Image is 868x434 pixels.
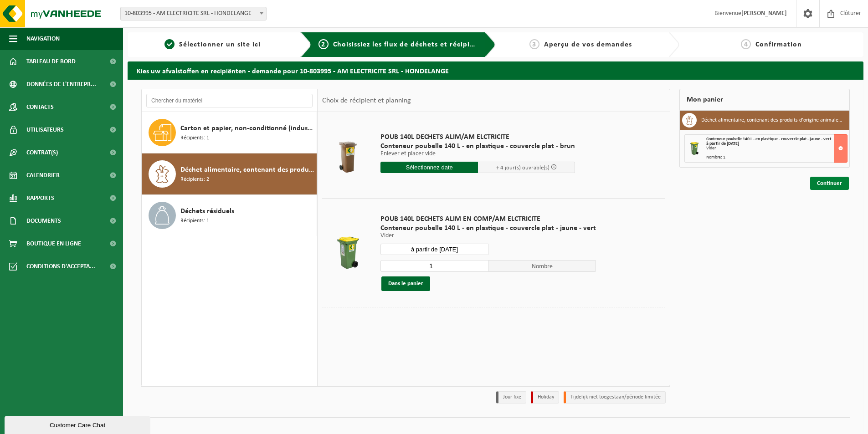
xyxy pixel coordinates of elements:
[531,391,559,403] li: Holiday
[142,112,317,153] button: Carton et papier, non-conditionné (industriel) Récipients: 1
[26,27,60,50] span: Navigation
[755,41,802,48] span: Confirmation
[26,141,58,164] span: Contrat(s)
[488,260,596,272] span: Nombre
[496,165,550,171] span: + 4 jour(s) ouvrable(s)
[179,41,261,48] span: Sélectionner un site ici
[142,153,317,195] button: Déchet alimentaire, contenant des produits d'origine animale, non emballé, catégorie 3 Récipients: 2
[706,141,739,146] strong: à partir de [DATE]
[180,217,209,225] span: Récipients: 1
[380,151,575,157] p: Enlever et placer vide
[741,10,787,17] strong: [PERSON_NAME]
[132,39,293,50] a: 1Sélectionner un site ici
[706,146,847,151] div: Vider
[180,164,314,175] span: Déchet alimentaire, contenant des produits d'origine animale, non emballé, catégorie 3
[380,233,596,239] p: Vider
[26,96,54,118] span: Contacts
[180,206,234,217] span: Déchets résiduels
[5,414,152,434] iframe: chat widget
[544,41,632,48] span: Aperçu de vos demandes
[180,134,209,143] span: Récipients: 1
[128,61,863,79] h2: Kies uw afvalstoffen en recipiënten - demande pour 10-803995 - AM ELECTRICITE SRL - HONDELANGE
[380,214,596,224] span: POUB 140L DECHETS ALIM EN COMP/AM ELCTRICITE
[496,391,526,403] li: Jour fixe
[380,162,478,173] input: Sélectionnez date
[564,391,666,403] li: Tijdelijk niet toegestaan/période limitée
[380,224,596,233] span: Conteneur poubelle 140 L - en plastique - couvercle plat - jaune - vert
[26,232,81,255] span: Boutique en ligne
[741,39,751,49] span: 4
[318,39,329,49] span: 2
[333,41,485,48] span: Choisissiez les flux de déchets et récipients
[180,123,314,134] span: Carton et papier, non-conditionné (industriel)
[121,7,266,20] span: 10-803995 - AM ELECTRICITE SRL - HONDELANGE
[380,142,575,151] span: Conteneur poubelle 140 L - en plastique - couvercle plat - brun
[706,137,831,142] span: Conteneur poubelle 140 L - en plastique - couvercle plat - jaune - vert
[26,255,95,278] span: Conditions d'accepta...
[26,164,60,187] span: Calendrier
[701,113,842,128] h3: Déchet alimentaire, contenant des produits d'origine animale, non emballé, catégorie 3
[26,209,61,232] span: Documents
[146,94,313,107] input: Chercher du matériel
[142,195,317,236] button: Déchets résiduels Récipients: 1
[26,118,64,141] span: Utilisateurs
[706,155,847,160] div: Nombre: 1
[679,89,850,111] div: Mon panier
[26,50,76,73] span: Tableau de bord
[120,7,267,20] span: 10-803995 - AM ELECTRICITE SRL - HONDELANGE
[381,276,430,291] button: Dans le panier
[318,89,416,112] div: Choix de récipient et planning
[380,133,575,142] span: POUB 140L DECHETS ALIM/AM ELCTRICITE
[810,177,849,190] a: Continuer
[26,187,54,209] span: Rapports
[180,175,209,184] span: Récipients: 2
[380,244,488,255] input: Sélectionnez date
[164,39,175,49] span: 1
[529,39,539,49] span: 3
[26,73,96,96] span: Données de l'entrepr...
